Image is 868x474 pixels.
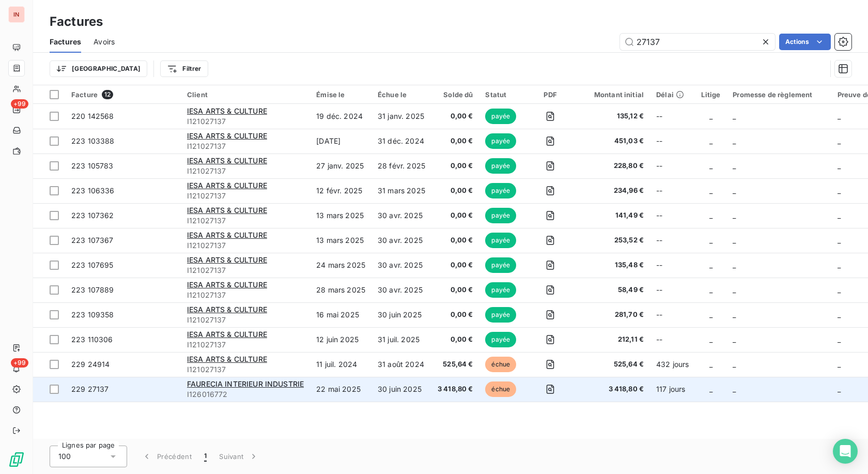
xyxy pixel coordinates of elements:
[71,112,114,120] span: 220 142568
[204,451,207,462] span: 1
[733,186,736,195] span: _
[11,99,28,109] span: +99
[485,208,516,223] span: payée
[438,359,473,370] span: 525,64 €
[310,178,371,203] td: 12 févr. 2025
[733,211,736,220] span: _
[187,280,267,289] span: IESA ARTS & CULTURE
[582,136,644,146] span: 451,03 €
[438,260,473,270] span: 0,00 €
[485,90,519,99] div: Statut
[838,161,841,170] span: _
[187,156,267,165] span: IESA ARTS & CULTURE
[485,357,516,372] span: échue
[650,228,695,253] td: --
[310,327,371,352] td: 12 juin 2025
[650,327,695,352] td: --
[650,178,695,203] td: --
[198,446,213,467] button: 1
[71,186,115,195] span: 223 106336
[50,12,103,31] h3: Factures
[187,379,304,388] span: FAURECIA INTERIEUR INDUSTRIE
[709,161,712,170] span: _
[187,389,304,400] span: I126016772
[71,236,114,244] span: 223 107367
[187,330,267,339] span: IESA ARTS & CULTURE
[709,136,712,145] span: _
[485,109,516,124] span: payée
[187,216,304,226] span: I121027137
[187,106,267,115] span: IESA ARTS & CULTURE
[187,355,267,363] span: IESA ARTS & CULTURE
[135,446,198,467] button: Précédent
[71,310,114,319] span: 223 109358
[650,302,695,327] td: --
[187,265,304,276] span: I121027137
[310,352,371,377] td: 11 juil. 2024
[187,305,267,314] span: IESA ARTS & CULTURE
[187,240,304,251] span: I121027137
[187,191,304,201] span: I121027137
[733,335,736,344] span: _
[838,186,841,195] span: _
[709,236,712,244] span: _
[187,206,267,215] span: IESA ARTS & CULTURE
[213,446,265,467] button: Suivant
[620,34,775,50] input: Rechercher
[838,211,841,220] span: _
[485,381,516,397] span: échue
[838,385,841,393] span: _
[187,231,267,239] span: IESA ARTS & CULTURE
[733,261,736,269] span: _
[582,310,644,320] span: 281,70 €
[310,377,371,402] td: 22 mai 2025
[438,210,473,221] span: 0,00 €
[838,310,841,319] span: _
[650,352,695,377] td: 432 jours
[733,112,736,120] span: _
[310,253,371,278] td: 24 mars 2025
[582,359,644,370] span: 525,64 €
[709,285,712,294] span: _
[187,315,304,325] span: I121027137
[650,203,695,228] td: --
[11,358,28,368] span: +99
[71,90,98,99] span: Facture
[310,129,371,154] td: [DATE]
[102,90,113,99] span: 12
[582,235,644,246] span: 253,52 €
[371,104,431,129] td: 31 janv. 2025
[838,335,841,344] span: _
[582,161,644,171] span: 228,80 €
[438,285,473,295] span: 0,00 €
[371,253,431,278] td: 30 avr. 2025
[838,236,841,244] span: _
[310,104,371,129] td: 19 déc. 2024
[485,133,516,149] span: payée
[485,158,516,174] span: payée
[371,377,431,402] td: 30 juin 2025
[371,302,431,327] td: 30 juin 2025
[838,112,841,120] span: _
[733,161,736,170] span: _
[582,384,644,394] span: 3 418,80 €
[371,327,431,352] td: 31 juil. 2025
[187,255,267,264] span: IESA ARTS & CULTURE
[58,451,71,462] span: 100
[438,90,473,99] div: Solde dû
[187,166,304,176] span: I121027137
[71,211,114,220] span: 223 107362
[438,136,473,146] span: 0,00 €
[371,129,431,154] td: 31 déc. 2024
[310,228,371,253] td: 13 mars 2025
[709,261,712,269] span: _
[709,186,712,195] span: _
[650,253,695,278] td: --
[71,285,114,294] span: 223 107889
[531,90,569,99] div: PDF
[50,60,147,77] button: [GEOGRAPHIC_DATA]
[187,131,267,140] span: IESA ARTS & CULTURE
[733,385,736,393] span: _
[650,154,695,178] td: --
[709,310,712,319] span: _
